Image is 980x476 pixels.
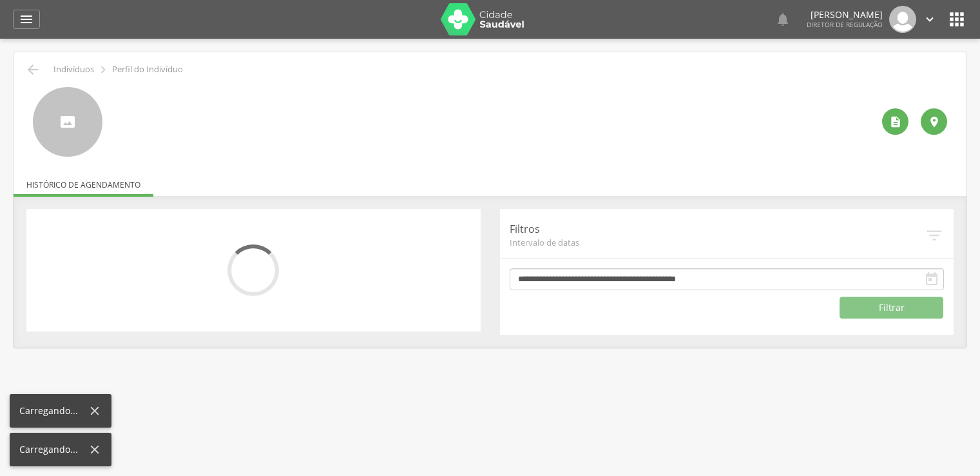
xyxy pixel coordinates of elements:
div: Ver histórico de cadastramento [882,108,908,135]
i:  [928,115,941,128]
span: Diretor de regulação [807,20,883,29]
i:  [19,12,34,27]
i:  [889,115,902,128]
a:  [923,6,937,33]
div: Carregando... [19,443,88,456]
i:  [924,272,939,287]
p: Filtros [510,222,925,237]
span: Intervalo de datas [510,237,925,248]
i:  [946,9,967,30]
i:  [775,12,791,27]
a:  [13,10,40,29]
i: Voltar [25,62,41,77]
div: Localização [921,108,947,135]
i:  [925,226,944,245]
p: Perfil do Indivíduo [112,64,183,75]
i:  [923,12,937,26]
i:  [96,63,110,77]
div: Carregando... [19,404,88,417]
a:  [775,6,791,33]
button: Filtrar [840,297,943,319]
p: Indivíduos [53,64,94,75]
p: [PERSON_NAME] [807,10,883,19]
